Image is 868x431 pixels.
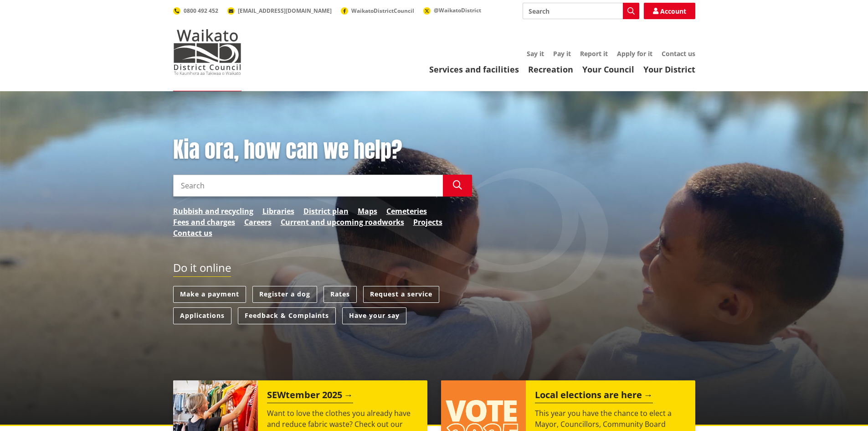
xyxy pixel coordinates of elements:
[173,286,246,303] a: Make a payment
[303,206,349,217] a: District plan
[173,228,212,239] a: Contact us
[173,29,241,75] img: Waikato District Council - Te Kaunihera aa Takiwaa o Waikato
[358,206,377,217] a: Maps
[523,3,639,19] input: Search input
[184,7,218,15] span: 0800 492 452
[173,137,472,163] h1: Kia ora, how can we help?
[434,6,481,14] span: @WaikatoDistrict
[341,7,414,15] a: WaikatoDistrictCouncil
[267,389,353,403] h2: SEWtember 2025
[342,307,406,324] a: Have your say
[617,49,652,58] a: Apply for it
[528,64,573,75] a: Recreation
[643,64,695,75] a: Your District
[173,7,218,15] a: 0800 492 452
[527,49,544,58] a: Say it
[262,206,294,217] a: Libraries
[238,307,336,324] a: Feedback & Complaints
[281,217,404,228] a: Current and upcoming roadworks
[363,286,439,303] a: Request a service
[173,175,443,197] input: Search input
[386,206,427,217] a: Cemeteries
[252,286,317,303] a: Register a dog
[429,64,519,75] a: Services and facilities
[413,217,442,228] a: Projects
[244,217,272,228] a: Careers
[580,49,608,58] a: Report it
[173,307,231,324] a: Applications
[535,389,653,403] h2: Local elections are here
[423,6,481,14] a: @WaikatoDistrict
[227,7,332,15] a: [EMAIL_ADDRESS][DOMAIN_NAME]
[662,49,695,58] a: Contact us
[173,217,235,228] a: Fees and charges
[238,7,332,15] span: [EMAIL_ADDRESS][DOMAIN_NAME]
[324,286,357,303] a: Rates
[173,206,253,217] a: Rubbish and recycling
[351,7,414,15] span: WaikatoDistrictCouncil
[644,3,695,19] a: Account
[553,49,571,58] a: Pay it
[173,261,231,277] h2: Do it online
[582,64,634,75] a: Your Council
